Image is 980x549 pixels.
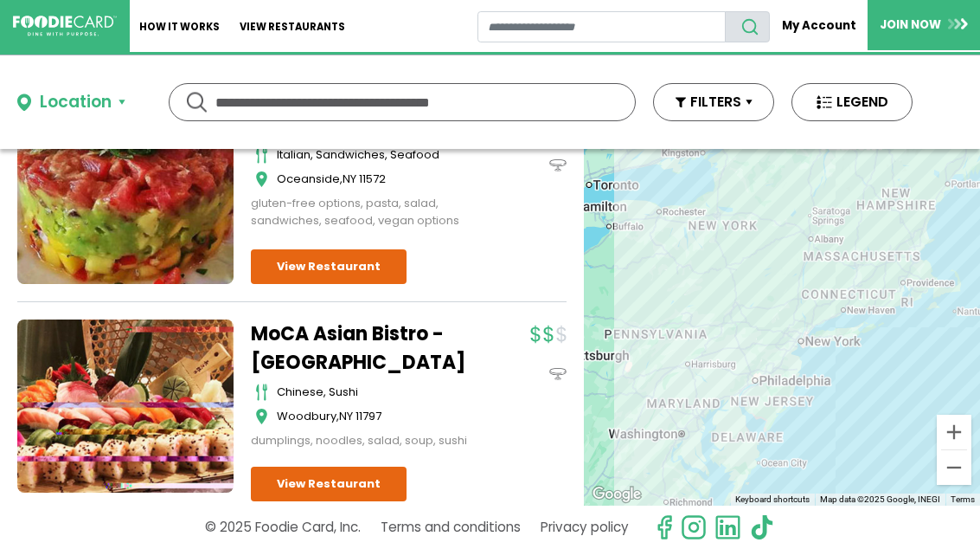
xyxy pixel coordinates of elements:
[937,450,971,485] button: Zoom out
[951,494,975,504] a: Terms
[40,90,112,115] div: Location
[541,512,629,542] a: Privacy policy
[255,171,268,188] img: map_icon.svg
[343,171,356,187] span: NY
[251,467,407,501] a: View Restaurant
[251,195,467,229] div: gluten-free options, pasta, salad, sandwiches, seafood, vegan options
[549,365,567,383] img: dinein_icon.svg
[277,171,467,188] div: ,
[251,320,467,377] a: MoCA Asian Bistro - [GEOGRAPHIC_DATA]
[770,10,868,41] a: My Account
[735,494,810,506] button: Keyboard shortcuts
[277,408,336,424] span: Woodbury
[255,408,268,425] img: map_icon.svg
[549,157,567,174] img: dinein_icon.svg
[205,512,361,542] p: © 2025 Foodie Card, Inc.
[339,408,353,424] span: NY
[725,11,770,42] button: search
[251,432,467,449] div: dumplings, noodles, salad, soup, sushi
[13,16,117,36] img: FoodieCard; Eat, Drink, Save, Donate
[477,11,726,42] input: restaurant search
[791,83,913,121] button: LEGEND
[651,514,677,540] svg: check us out on facebook
[359,171,386,187] span: 11572
[255,146,268,164] img: cutlery_icon.svg
[749,514,775,540] img: tiktok.svg
[277,146,467,164] div: italian, sandwiches, seafood
[381,512,521,542] a: Terms and conditions
[653,83,774,121] button: FILTERS
[255,384,268,401] img: cutlery_icon.svg
[355,408,381,424] span: 11797
[588,483,645,506] img: Google
[17,90,125,115] button: Location
[251,249,407,284] a: View Restaurant
[937,415,971,449] button: Zoom in
[277,384,467,401] div: chinese, sushi
[820,494,940,504] span: Map data ©2025 Google, INEGI
[588,483,645,506] a: Open this area in Google Maps (opens a new window)
[277,171,340,187] span: Oceanside
[714,514,740,540] img: linkedin.svg
[277,408,467,425] div: ,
